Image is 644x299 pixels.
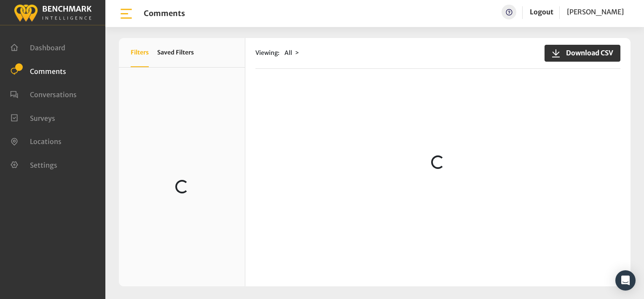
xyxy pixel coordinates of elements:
[10,43,65,51] a: Dashboard
[567,5,624,19] a: [PERSON_NAME]
[284,49,292,57] span: All
[10,136,62,145] a: Locations
[30,90,77,99] span: Conversations
[30,114,55,122] span: Surveys
[530,5,553,19] a: Logout
[10,160,57,169] a: Settings
[30,67,66,75] span: Comments
[30,160,57,169] span: Settings
[10,113,55,122] a: Surveys
[567,8,624,16] span: [PERSON_NAME]
[131,38,149,67] button: Filters
[545,45,620,62] button: Download CSV
[144,9,185,18] h1: Comments
[561,48,613,58] span: Download CSV
[119,6,134,21] img: bar
[10,90,77,98] a: Conversations
[10,66,66,75] a: Comments
[157,38,194,67] button: Saved Filters
[530,8,553,16] a: Logout
[30,43,65,52] span: Dashboard
[255,49,279,57] span: Viewing:
[30,137,62,146] span: Locations
[615,270,636,291] div: Open Intercom Messenger
[13,2,92,23] img: benchmark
